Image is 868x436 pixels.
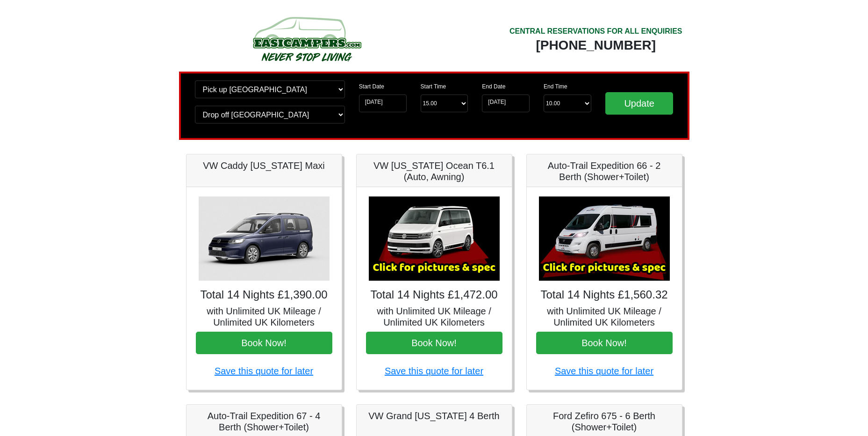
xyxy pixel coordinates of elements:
[196,332,332,354] button: Book Now!
[539,196,670,281] img: Auto-Trail Expedition 66 - 2 Berth (Shower+Toilet)
[196,410,332,433] h5: Auto-Trail Expedition 67 - 4 Berth (Shower+Toilet)
[536,160,673,182] h5: Auto-Trail Expedition 66 - 2 Berth (Shower+Toilet)
[385,366,483,376] a: Save this quote for later
[509,26,682,37] div: CENTRAL RESERVATIONS FOR ALL ENQUIRIES
[605,92,674,115] input: Update
[366,160,502,182] h5: VW [US_STATE] Ocean T6.1 (Auto, Awning)
[196,160,332,171] h5: VW Caddy [US_STATE] Maxi
[482,82,505,91] label: End Date
[359,82,384,91] label: Start Date
[544,82,567,91] label: End Time
[366,288,502,302] h4: Total 14 Nights £1,472.00
[196,305,332,328] h5: with Unlimited UK Mileage / Unlimited UK Kilometers
[555,366,653,376] a: Save this quote for later
[369,196,500,281] img: VW California Ocean T6.1 (Auto, Awning)
[421,82,446,91] label: Start Time
[359,94,407,112] input: Start Date
[536,410,673,433] h5: Ford Zefiro 675 - 6 Berth (Shower+Toilet)
[199,196,330,281] img: VW Caddy California Maxi
[218,13,395,65] img: campers-checkout-logo.png
[215,366,313,376] a: Save this quote for later
[196,288,332,302] h4: Total 14 Nights £1,390.00
[536,288,673,302] h4: Total 14 Nights £1,560.32
[366,410,502,421] h5: VW Grand [US_STATE] 4 Berth
[366,332,502,354] button: Book Now!
[536,305,673,328] h5: with Unlimited UK Mileage / Unlimited UK Kilometers
[366,305,502,328] h5: with Unlimited UK Mileage / Unlimited UK Kilometers
[509,37,682,54] div: [PHONE_NUMBER]
[536,332,673,354] button: Book Now!
[482,94,530,112] input: Return Date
